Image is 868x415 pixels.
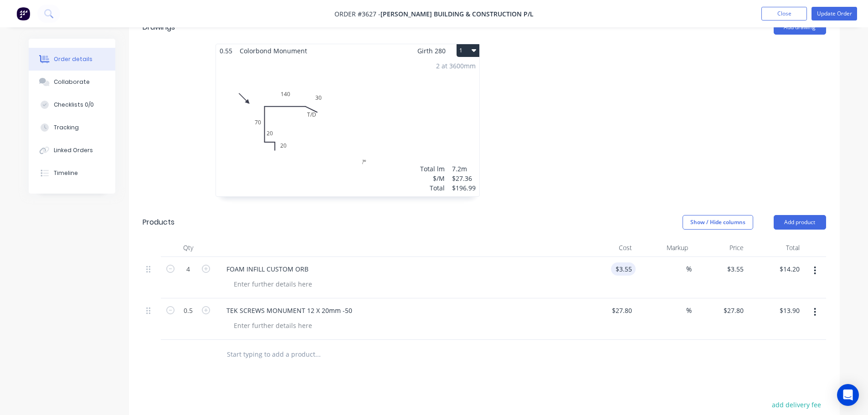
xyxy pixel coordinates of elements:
div: Collaborate [54,78,90,86]
button: Collaborate [29,71,115,93]
div: Open Intercom Messenger [837,384,859,406]
button: Linked Orders [29,139,115,162]
div: 7.2m [452,164,476,174]
span: Order #3627 - [334,10,380,18]
img: Factory [16,7,30,20]
button: Close [761,7,807,20]
button: Timeline [29,162,115,184]
div: Total [420,183,445,193]
span: Girth 280 [417,44,446,57]
button: Checklists 0/0 [29,93,115,116]
div: Price [692,239,748,257]
div: Total [747,239,803,257]
div: TEK SCREWS MONUMENT 12 X 20mm -50 [219,304,360,317]
div: $27.36 [452,174,476,183]
div: Markup [636,239,692,257]
span: Colorbond Monument [236,44,311,57]
div: $196.99 [452,183,476,193]
div: Qty [161,239,216,257]
div: Total lm [420,164,445,174]
div: Checklists 0/0 [54,101,94,109]
button: Add product [774,215,826,230]
div: $/M [420,174,445,183]
div: Products [143,217,175,228]
div: T/D20207014030?º2 at 3600mmTotal lm$/MTotal7.2m$27.36$196.99 [216,57,479,196]
span: % [686,305,692,316]
button: 1 [457,44,479,57]
div: 2 at 3600mm [436,61,476,71]
div: Cost [580,239,636,257]
div: Order details [54,55,92,63]
div: Timeline [54,169,78,177]
span: 0.55 [216,44,236,57]
button: Tracking [29,116,115,139]
button: Show / Hide columns [683,215,753,230]
button: Order details [29,48,115,71]
div: Linked Orders [54,146,93,154]
span: % [686,264,692,274]
input: Start typing to add a product... [226,345,409,364]
button: Update Order [812,7,857,20]
button: add delivery fee [767,399,826,411]
div: FOAM INFILL CUSTOM ORB [219,262,316,276]
div: Tracking [54,123,79,132]
span: [PERSON_NAME] BUILDING & CONSTRUCTION P/L [380,10,534,18]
